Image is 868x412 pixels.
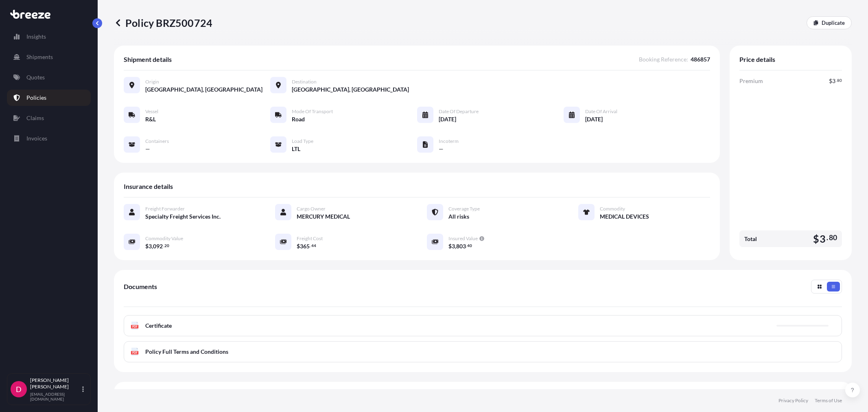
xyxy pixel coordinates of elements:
[822,19,845,27] p: Duplicate
[7,69,91,85] a: Quotes
[145,85,262,94] span: [GEOGRAPHIC_DATA], [GEOGRAPHIC_DATA]
[297,206,326,212] span: Cargo Owner
[448,213,469,221] span: All risks
[639,55,688,64] span: Booking Reference :
[7,110,91,126] a: Claims
[739,55,775,64] span: Price details
[26,134,47,142] p: Invoices
[132,351,138,354] text: PDF
[26,114,44,122] p: Claims
[467,244,472,247] span: 40
[26,94,46,102] p: Policies
[7,49,91,65] a: Shipments
[26,73,45,81] p: Quotes
[124,55,172,64] span: Shipment details
[164,244,169,247] span: 20
[145,145,150,153] span: —
[153,243,163,249] span: 092
[600,213,649,221] span: MEDICAL DEVICES
[26,33,46,41] p: Insights
[145,115,156,123] span: R&L
[807,16,852,29] a: Duplicate
[439,138,459,145] span: Incoterm
[145,206,185,212] span: Freight Forwarder
[16,385,22,393] span: D
[145,348,228,356] span: Policy Full Terms and Conditions
[149,243,152,249] span: 3
[124,341,842,362] a: PDFPolicy Full Terms and Conditions
[145,138,169,145] span: Containers
[114,16,212,29] p: Policy BRZ500724
[292,108,333,115] span: Mode of Transport
[452,243,455,249] span: 3
[145,235,183,242] span: Commodity Value
[820,234,826,244] span: 3
[145,322,172,330] span: Certificate
[600,206,625,212] span: Commodity
[145,108,158,115] span: Vessel
[832,78,835,84] span: 3
[744,235,757,243] span: Total
[455,243,456,249] span: ,
[778,397,808,404] a: Privacy Policy
[26,53,53,61] p: Shipments
[292,85,409,94] span: [GEOGRAPHIC_DATA], [GEOGRAPHIC_DATA]
[7,130,91,147] a: Invoices
[837,79,842,82] span: 80
[292,79,317,85] span: Destination
[30,392,81,401] p: [EMAIL_ADDRESS][DOMAIN_NAME]
[311,244,316,247] span: 44
[448,206,480,212] span: Coverage Type
[132,325,138,328] text: PDF
[585,108,617,115] span: Date of Arrival
[145,79,159,85] span: Origin
[466,244,467,247] span: .
[456,243,466,249] span: 803
[7,28,91,45] a: Insights
[124,283,157,291] span: Documents
[30,377,81,390] p: [PERSON_NAME] [PERSON_NAME]
[297,243,300,249] span: $
[163,244,164,247] span: .
[836,79,837,82] span: .
[7,90,91,106] a: Policies
[439,115,456,123] span: [DATE]
[448,235,478,242] span: Insured Value
[829,78,832,84] span: $
[310,244,311,247] span: .
[815,397,842,404] a: Terms of Use
[297,213,350,221] span: MERCURY MEDICAL
[448,243,452,249] span: $
[292,145,300,153] span: LTL
[585,115,603,123] span: [DATE]
[145,243,149,249] span: $
[439,145,444,153] span: —
[297,235,323,242] span: Freight Cost
[813,234,819,244] span: $
[739,77,763,85] span: Premium
[152,243,153,249] span: ,
[300,243,310,249] span: 365
[145,213,221,221] span: Specialty Freight Services Inc.
[439,108,479,115] span: Date of Departure
[691,55,710,64] span: 486857
[292,115,305,123] span: Road
[829,235,837,240] span: 80
[292,138,313,145] span: Load Type
[124,182,173,191] span: Insurance details
[826,235,828,240] span: .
